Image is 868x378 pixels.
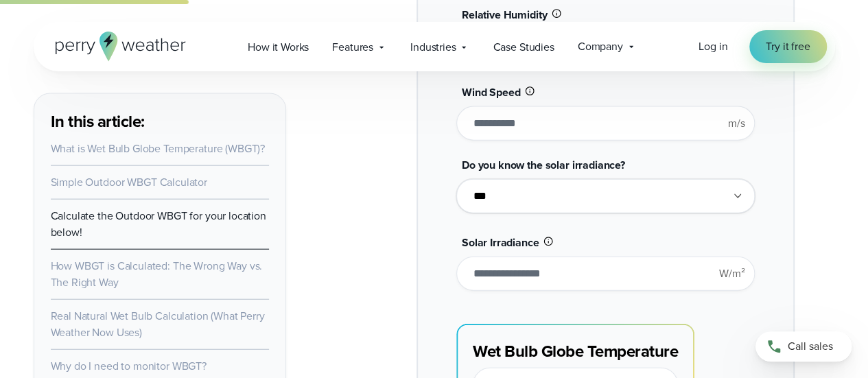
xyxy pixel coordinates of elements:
[766,38,810,55] span: Try it free
[749,30,826,63] a: Try it free
[578,38,623,55] span: Company
[462,235,539,250] span: Solar Irradiance
[332,39,373,56] span: Features
[481,33,565,61] a: Case Studies
[699,38,727,54] span: Log in
[51,308,265,340] a: Real Natural Wet Bulb Calculation (What Perry Weather Now Uses)
[462,7,547,23] span: Relative Humidity
[248,39,309,56] span: How it Works
[51,141,266,156] a: What is Wet Bulb Globe Temperature (WBGT)?
[410,39,456,56] span: Industries
[51,358,207,374] a: Why do I need to monitor WBGT?
[462,157,625,173] span: Do you know the solar irradiance?
[51,208,266,240] a: Calculate the Outdoor WBGT for your location below!
[788,338,833,355] span: Call sales
[493,39,554,56] span: Case Studies
[755,331,852,362] a: Call sales
[699,38,727,55] a: Log in
[51,110,269,132] h3: In this article:
[51,174,207,190] a: Simple Outdoor WBGT Calculator
[236,33,320,61] a: How it Works
[462,84,520,100] span: Wind Speed
[51,258,263,290] a: How WBGT is Calculated: The Wrong Way vs. The Right Way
